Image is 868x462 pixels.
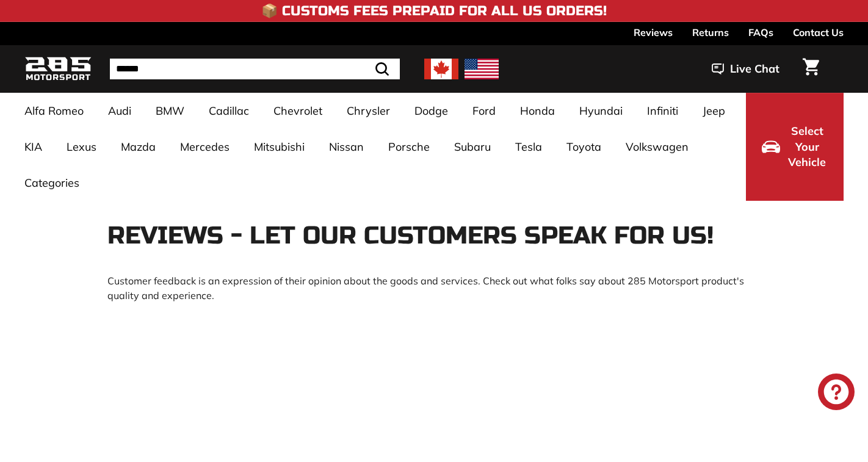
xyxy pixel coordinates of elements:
a: Mazda [109,129,168,165]
h1: Reviews - Let our customers speak for us! [107,222,761,249]
a: Audi [96,93,143,129]
a: Reviews [634,22,673,43]
img: Logo_285_Motorsport_areodynamics_components [24,55,92,84]
span: Live Chat [730,61,779,77]
a: KIA [12,129,54,165]
a: Categories [12,165,92,201]
a: Alfa Romeo [12,93,96,129]
a: Hyundai [567,93,635,129]
a: Contact Us [793,22,844,43]
a: Subaru [442,129,503,165]
a: FAQs [748,22,773,43]
div: Customer feedback is an expression of their opinion about the goods and services. Check out what ... [107,273,761,303]
button: Select Your Vehicle [746,93,844,201]
a: Jeep [690,93,737,129]
a: Lexus [54,129,109,165]
a: Tesla [503,129,554,165]
a: Returns [692,22,729,43]
a: BMW [143,93,197,129]
a: Ford [460,93,508,129]
a: Honda [508,93,567,129]
a: Cart [795,48,826,90]
input: Search [110,59,400,79]
h4: 📦 Customs Fees Prepaid for All US Orders! [261,4,607,18]
span: Select Your Vehicle [786,123,828,170]
a: Nissan [317,129,376,165]
a: Volkswagen [613,129,701,165]
button: Live Chat [696,54,795,84]
a: Dodge [402,93,460,129]
a: Porsche [376,129,442,165]
a: Chevrolet [261,93,335,129]
a: Cadillac [197,93,261,129]
inbox-online-store-chat: Shopify online store chat [814,374,858,413]
a: Mercedes [168,129,242,165]
a: Infiniti [635,93,690,129]
a: Chrysler [335,93,402,129]
a: Toyota [554,129,613,165]
a: Mitsubishi [242,129,317,165]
